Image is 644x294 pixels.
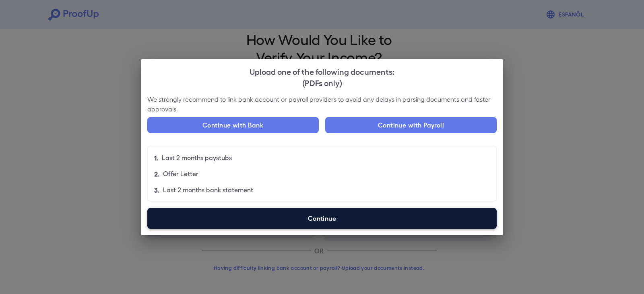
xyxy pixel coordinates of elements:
button: Continue with Bank [147,117,319,133]
p: 1. [154,153,159,162]
button: Continue with Payroll [325,117,497,133]
label: Continue [147,208,497,229]
h2: Upload one of the following documents: [141,59,503,95]
p: 3. [154,185,160,195]
p: Last 2 months paystubs [162,153,232,162]
p: We strongly recommend to link bank account or payroll providers to avoid any delays in parsing do... [147,95,497,114]
p: 2. [154,169,160,179]
div: (PDFs only) [147,77,497,88]
p: Offer Letter [163,169,198,179]
p: Last 2 months bank statement [163,185,253,195]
